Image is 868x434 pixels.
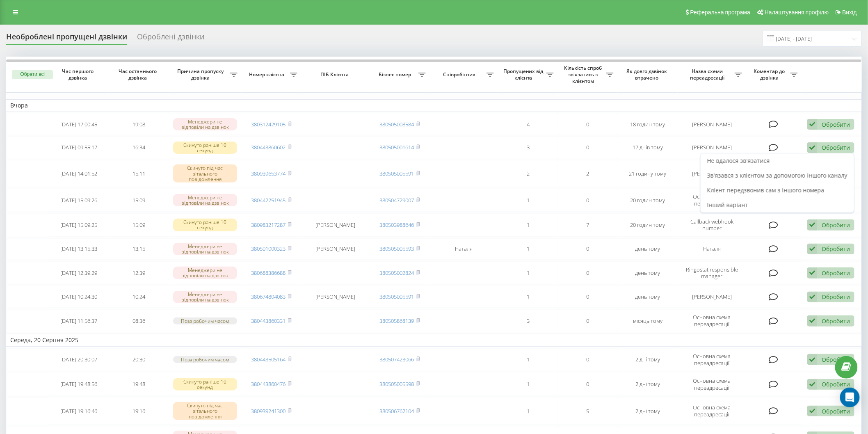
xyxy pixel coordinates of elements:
td: Наталя [430,238,498,260]
td: [DATE] 12:39:29 [49,261,109,284]
td: [PERSON_NAME] [678,160,746,187]
span: Як довго дзвінок втрачено [625,68,671,81]
td: 20:30 [109,348,169,371]
td: [DATE] 20:30:07 [49,348,109,371]
td: 21 годину тому [618,160,678,187]
td: день тому [618,286,678,308]
td: [PERSON_NAME] [302,213,370,236]
td: 2 дні тому [618,373,678,396]
td: 2 дні тому [618,348,678,371]
td: Наталя [678,238,746,260]
td: 2 [558,160,618,187]
td: 1 [498,189,558,212]
td: 15:11 [109,160,169,187]
a: 380503988646 [380,221,414,228]
span: Назва схеми переадресації [682,68,735,81]
div: Менеджери не відповіли на дзвінок [173,267,238,279]
span: Бізнес номер [374,71,418,78]
div: Обробити [822,380,850,388]
div: Скинуто раніше 10 секунд [173,378,238,391]
td: 15:09 [109,213,169,236]
td: 2 [498,160,558,187]
td: [PERSON_NAME] [302,286,370,308]
td: 19:16 [109,397,169,425]
span: Коментар до дзвінка [750,68,790,81]
td: [DATE] 17:00:45 [49,114,109,135]
a: 380312429105 [251,121,286,128]
a: 380939241300 [251,407,286,415]
a: 380507423066 [380,356,414,363]
td: 18 годин тому [618,114,678,135]
td: місяць тому [618,309,678,332]
div: Менеджери не відповіли на дзвінок [173,194,238,206]
td: Вчора [6,99,862,112]
td: 1 [498,286,558,308]
td: [DATE] 19:16:46 [49,397,109,425]
td: [DATE] 09:55:17 [49,137,109,158]
td: 0 [558,261,618,284]
div: Поза робочим часом [173,318,238,324]
td: [DATE] 13:15:33 [49,238,109,260]
span: Зв'язався з клієнтом за допомогою іншого каналу [707,171,847,179]
a: 380505005598 [380,380,414,388]
span: Не вдалося зв'язатися [707,157,770,164]
a: 380939653774 [251,170,286,177]
div: Обробити [822,356,850,363]
a: 380505005591 [380,293,414,300]
td: 19:08 [109,114,169,135]
td: [DATE] 15:09:26 [49,189,109,212]
td: 4 [498,114,558,135]
td: Основна схема переадресації [678,189,746,212]
div: Скинуто раніше 10 секунд [173,142,238,154]
a: 380505008584 [380,121,414,128]
div: Обробити [822,245,850,253]
td: 1 [498,261,558,284]
span: Причина пропуску дзвінка [173,68,230,81]
div: Менеджери не відповіли на дзвінок [173,118,238,130]
a: 380443860476 [251,380,286,388]
td: [PERSON_NAME] [678,137,746,158]
a: 380443860331 [251,317,286,324]
td: 1 [498,397,558,425]
td: 20 годин тому [618,213,678,236]
td: день тому [618,238,678,260]
td: Основна схема переадресації [678,348,746,371]
div: Обробити [822,317,850,325]
a: 380505005593 [380,245,414,252]
td: 17 днів тому [618,137,678,158]
a: 380443860602 [251,144,286,151]
div: Open Intercom Messenger [840,388,860,407]
a: 380505001614 [380,144,414,151]
td: 0 [558,114,618,135]
td: 1 [498,238,558,260]
span: Клієнт передзвонив сам з іншого номера [707,186,825,194]
div: Обробити [822,269,850,277]
td: 0 [558,348,618,371]
td: 13:15 [109,238,169,260]
div: Поза робочим часом [173,356,238,363]
td: 0 [558,137,618,158]
td: [DATE] 15:09:25 [49,213,109,236]
a: 380983217287 [251,221,286,228]
td: 20 годин тому [618,189,678,212]
span: Пропущених від клієнта [502,68,546,81]
td: [PERSON_NAME] [678,114,746,135]
span: Реферальна програма [690,9,751,16]
span: Налаштування профілю [765,9,829,16]
span: Час останнього дзвінка [116,68,162,81]
td: 0 [558,309,618,332]
td: [PERSON_NAME] [678,286,746,308]
a: 380674804083 [251,293,286,300]
td: 0 [558,286,618,308]
td: 08:36 [109,309,169,332]
div: Менеджери не відповіли на дзвінок [173,291,238,303]
td: 10:24 [109,286,169,308]
td: 0 [558,373,618,396]
td: день тому [618,261,678,284]
td: [PERSON_NAME] [302,238,370,260]
a: 380442251945 [251,196,286,204]
span: Номер клієнта [246,71,290,78]
a: 380504729007 [380,196,414,204]
td: 3 [498,137,558,158]
div: Скинуто під час вітального повідомлення [173,164,238,183]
